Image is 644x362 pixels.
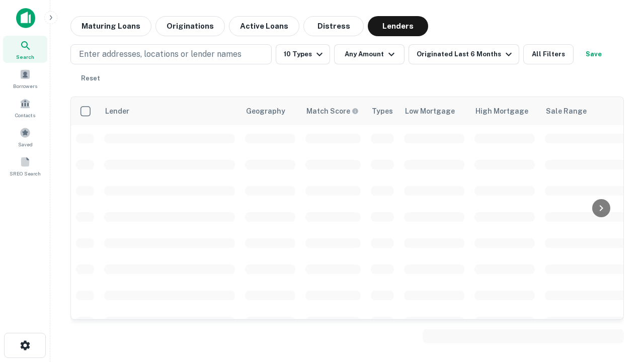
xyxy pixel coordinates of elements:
th: Sale Range [540,97,630,125]
span: SREO Search [10,169,41,177]
span: Search [16,53,34,61]
th: Geography [240,97,300,125]
button: 10 Types [276,44,330,64]
button: Enter addresses, locations or lender names [70,44,272,64]
th: Types [366,97,399,125]
button: Active Loans [229,16,299,36]
a: Search [3,36,47,63]
button: Maturing Loans [70,16,151,36]
button: Originations [155,16,225,36]
button: Reset [74,68,107,88]
div: High Mortgage [475,105,528,117]
a: Saved [3,123,47,150]
button: All Filters [523,44,574,64]
div: Sale Range [546,105,587,117]
a: Contacts [3,94,47,121]
p: Enter addresses, locations or lender names [79,48,242,60]
div: Originated Last 6 Months [417,48,515,60]
button: Lenders [368,16,428,36]
h6: Match Score [306,106,357,117]
span: Contacts [15,111,35,119]
div: Low Mortgage [405,105,455,117]
th: Low Mortgage [399,97,469,125]
img: capitalize-icon.png [16,8,35,28]
div: Geography [246,105,285,117]
th: High Mortgage [469,97,540,125]
button: Save your search to get updates of matches that match your search criteria. [578,44,610,64]
div: Lender [105,105,129,117]
button: Originated Last 6 Months [409,44,519,64]
button: Distress [303,16,364,36]
span: Saved [18,140,33,148]
a: SREO Search [3,152,47,179]
div: Types [372,105,393,117]
th: Lender [99,97,240,125]
th: Capitalize uses an advanced AI algorithm to match your search with the best lender. The match sco... [300,97,366,125]
a: Borrowers [3,65,47,92]
div: Capitalize uses an advanced AI algorithm to match your search with the best lender. The match sco... [306,106,359,117]
button: Any Amount [334,44,405,64]
iframe: Chat Widget [594,249,644,298]
span: Borrowers [13,82,37,90]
